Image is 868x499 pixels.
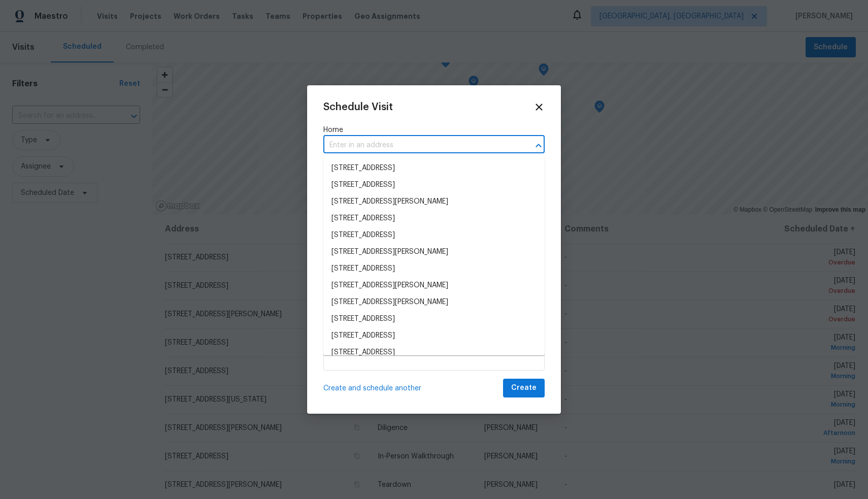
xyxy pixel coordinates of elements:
li: [STREET_ADDRESS] [323,344,545,361]
li: [STREET_ADDRESS] [323,177,545,193]
li: [STREET_ADDRESS][PERSON_NAME] [323,244,545,260]
span: Create [511,382,537,394]
input: Enter in an address [323,138,516,153]
label: Home [323,125,545,135]
button: Close [531,139,546,153]
li: [STREET_ADDRESS] [323,227,545,244]
button: Create [503,379,545,397]
li: [STREET_ADDRESS][PERSON_NAME] [323,277,545,294]
span: Close [533,102,545,113]
li: [STREET_ADDRESS][PERSON_NAME] [323,193,545,210]
span: Create and schedule another [323,383,421,393]
li: [STREET_ADDRESS] [323,327,545,344]
span: Schedule Visit [323,102,393,112]
li: [STREET_ADDRESS][PERSON_NAME] [323,294,545,311]
li: [STREET_ADDRESS] [323,210,545,227]
li: [STREET_ADDRESS] [323,160,545,177]
li: [STREET_ADDRESS] [323,311,545,327]
li: [STREET_ADDRESS] [323,260,545,277]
